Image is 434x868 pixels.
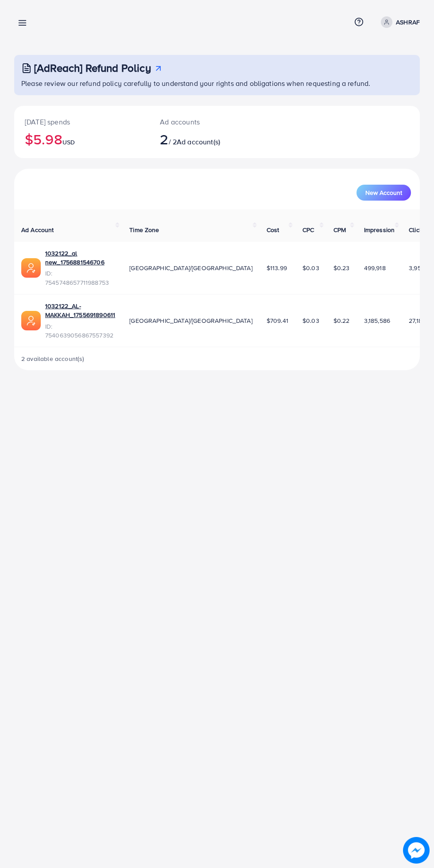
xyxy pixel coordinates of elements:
span: $709.41 [267,316,288,325]
img: ic-ads-acc.e4c84228.svg [21,311,41,330]
h2: / 2 [160,131,240,147]
span: $0.22 [333,316,350,325]
span: ID: 7545748657711988753 [45,269,115,287]
span: 3,185,586 [364,316,390,325]
span: $0.03 [302,263,319,272]
span: 499,918 [364,263,386,272]
span: New Account [365,190,402,196]
span: Impression [364,225,395,234]
span: Ad Account [21,225,54,234]
span: CPM [333,225,346,234]
span: 3,956 [409,263,425,272]
span: $0.23 [333,263,350,272]
a: ASHRAF [377,16,420,28]
span: $0.03 [302,316,319,325]
p: Ad accounts [160,116,240,127]
span: Time Zone [129,225,159,234]
span: [GEOGRAPHIC_DATA]/[GEOGRAPHIC_DATA] [129,316,252,325]
span: ID: 7540639056867557392 [45,322,115,340]
p: Please review our refund policy carefully to understand your rights and obligations when requesti... [21,78,415,89]
span: USD [62,138,75,147]
a: 1032122_al new_1756881546706 [45,249,115,267]
span: Clicks [409,225,426,234]
p: [DATE] spends [25,116,139,127]
h2: $5.98 [25,131,139,147]
img: ic-ads-acc.e4c84228.svg [21,258,41,278]
span: 2 available account(s) [21,354,85,363]
button: New Account [356,185,411,201]
span: 27,184 [409,316,426,325]
span: CPC [302,225,314,234]
span: Cost [267,225,279,234]
a: 1032122_AL-MAKKAH_1755691890611 [45,302,115,320]
span: Ad account(s) [177,137,220,147]
img: image [403,837,430,864]
span: $113.99 [267,263,287,272]
p: ASHRAF [396,17,420,27]
span: 2 [160,129,168,149]
h3: [AdReach] Refund Policy [34,62,151,74]
span: [GEOGRAPHIC_DATA]/[GEOGRAPHIC_DATA] [129,263,252,272]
